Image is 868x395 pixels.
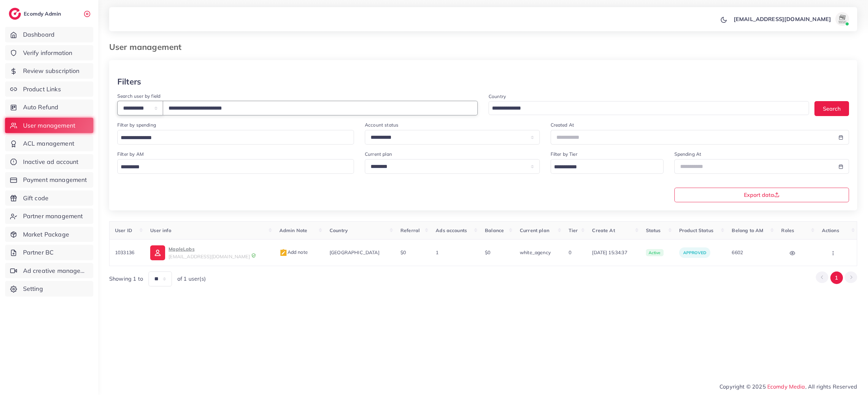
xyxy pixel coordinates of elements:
[5,172,93,188] a: Payment management
[115,249,134,256] span: 1033136
[117,159,354,174] div: Search for option
[552,162,655,172] input: Search for option
[835,12,849,26] img: avatar
[400,249,406,256] span: $0
[23,85,61,94] span: Product Links
[679,227,713,233] span: Product Status
[23,284,43,293] span: Setting
[279,249,288,257] img: admin_note.cdd0b510.svg
[23,103,59,112] span: Auto Refund
[23,248,54,257] span: Partner BC
[365,151,392,157] label: Current plan
[5,45,93,61] a: Verify information
[822,227,839,233] span: Actions
[330,249,379,256] span: [GEOGRAPHIC_DATA]
[5,263,93,279] a: Ad creative management
[23,49,73,57] span: Verify information
[767,383,805,390] a: Ecomdy Media
[400,227,420,233] span: Referral
[150,245,165,260] img: ic-user-info.36bf1079.svg
[150,245,268,260] a: MapleLabs[EMAIL_ADDRESS][DOMAIN_NAME]
[830,271,843,284] button: Go to page 1
[5,63,93,79] a: Review subscription
[5,154,93,170] a: Inactive ad account
[781,227,794,233] span: Roles
[592,249,635,256] span: [DATE] 15:34:37
[5,27,93,42] a: Dashboard
[732,249,743,256] span: 6602
[489,101,809,115] div: Search for option
[330,227,348,233] span: Country
[279,249,308,255] span: Add note
[674,151,702,157] label: Spending At
[520,249,551,256] span: white_agency
[109,42,187,52] h3: User management
[520,227,549,233] span: Current plan
[646,227,661,233] span: Status
[9,8,21,20] img: logo
[23,194,48,203] span: Gift code
[730,12,852,26] a: [EMAIL_ADDRESS][DOMAIN_NAME]avatar
[569,227,578,233] span: Tier
[485,227,504,233] span: Balance
[569,249,571,256] span: 0
[683,250,706,255] span: approved
[115,227,132,233] span: User ID
[118,162,345,172] input: Search for option
[23,30,55,39] span: Dashboard
[436,249,438,256] span: 1
[551,121,574,128] label: Created At
[734,15,831,23] p: [EMAIL_ADDRESS][DOMAIN_NAME]
[23,212,83,221] span: Partner management
[150,227,171,233] span: User info
[5,99,93,115] a: Auto Refund
[816,271,857,284] ul: Pagination
[436,227,467,233] span: Ads accounts
[9,8,63,20] a: logoEcomdy Admin
[169,253,250,260] span: [EMAIL_ADDRESS][DOMAIN_NAME]
[490,103,800,114] input: Search for option
[23,175,87,184] span: Payment management
[5,281,93,297] a: Setting
[117,151,144,157] label: Filter by AM
[279,227,308,233] span: Admin Note
[5,81,93,97] a: Product Links
[551,151,577,157] label: Filter by Tier
[117,121,156,128] label: Filter by spending
[23,139,74,148] span: ACL management
[5,227,93,242] a: Market Package
[251,253,256,258] img: 9CAL8B2pu8EFxCJHYAAAAldEVYdGRhdGU6Y3JlYXRlADIwMjItMTItMDlUMDQ6NTg6MzkrMDA6MDBXSlgLAAAAJXRFWHRkYXR...
[719,382,857,391] span: Copyright © 2025
[5,245,93,260] a: Partner BC
[5,136,93,151] a: ACL management
[805,382,857,391] span: , All rights Reserved
[24,11,63,17] h2: Ecomdy Admin
[551,159,664,174] div: Search for option
[117,93,160,99] label: Search user by field
[117,130,354,145] div: Search for option
[365,121,398,128] label: Account status
[485,249,490,256] span: $0
[23,121,75,130] span: User management
[646,249,664,257] span: active
[489,93,506,100] label: Country
[592,227,615,233] span: Create At
[732,227,763,233] span: Belong to AM
[23,266,88,275] span: Ad creative management
[118,133,345,143] input: Search for option
[23,230,69,239] span: Market Package
[5,190,93,206] a: Gift code
[117,77,141,87] h3: Filters
[177,275,206,283] span: of 1 user(s)
[5,208,93,224] a: Partner management
[744,192,780,197] span: Export data
[169,245,250,253] p: MapleLabs
[5,118,93,133] a: User management
[23,67,80,75] span: Review subscription
[23,157,79,166] span: Inactive ad account
[814,101,849,116] button: Search
[109,275,143,283] span: Showing 1 to
[674,188,849,202] button: Export data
